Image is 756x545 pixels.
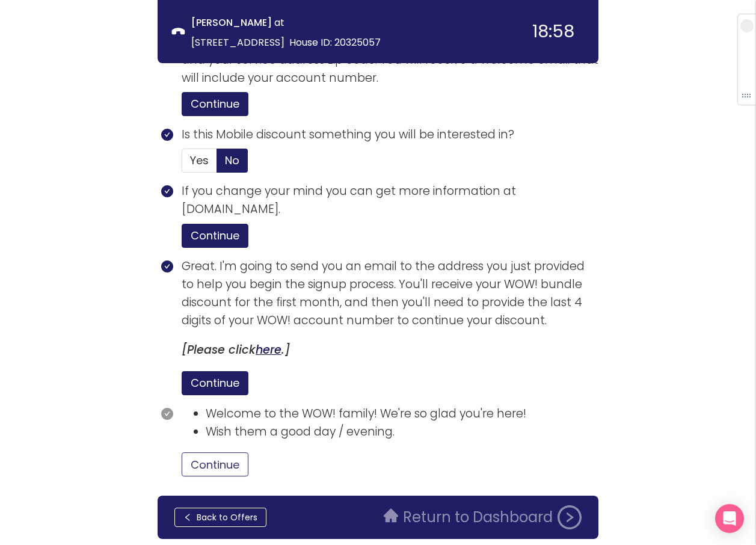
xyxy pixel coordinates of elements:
[376,505,589,529] button: Return to Dashboard
[161,185,173,197] span: check-circle
[532,23,574,40] div: 18:58
[191,16,272,29] strong: [PERSON_NAME]
[161,408,173,420] span: check-circle
[225,153,239,168] span: No
[174,508,266,527] button: Back to Offers
[182,182,598,218] p: If you change your mind you can get more information at [DOMAIN_NAME].
[206,423,598,441] li: Wish them a good day / evening.
[182,257,598,330] p: Great. I'm going to send you an email to the address you just provided to help you begin the sign...
[182,126,598,144] p: Is this Mobile discount something you will be interested in?
[182,92,248,116] button: Continue
[190,153,209,168] span: Yes
[256,342,281,358] a: here
[715,504,744,533] div: Open Intercom Messenger
[182,371,248,395] button: Continue
[289,35,381,49] span: House ID: 20325057
[182,452,248,476] button: Continue
[172,26,185,38] span: phone
[182,342,290,358] i: [Please click .]
[182,224,248,248] button: Continue
[206,405,598,423] li: Welcome to the WOW! family! We're so glad you're here!
[161,129,173,141] span: check-circle
[161,260,173,272] span: check-circle
[191,16,284,49] span: at [STREET_ADDRESS]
